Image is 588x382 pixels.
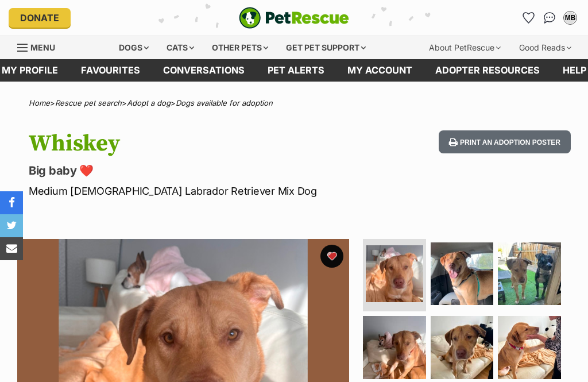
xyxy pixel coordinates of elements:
a: Menu [17,36,63,57]
a: Adopt a dog [127,98,171,107]
img: Photo of Whiskey [431,316,494,379]
a: Rescue pet search [55,98,122,107]
div: Get pet support [278,36,374,59]
button: My account [561,9,579,27]
p: Medium [DEMOGRAPHIC_DATA] Labrador Retriever Mix Dog [29,183,361,199]
div: About PetRescue [421,36,509,59]
div: Good Reads [511,36,579,59]
img: Photo of Whiskey [366,245,423,303]
div: Cats [158,36,202,59]
a: Donate [9,8,71,28]
button: favourite [320,245,343,268]
ul: Account quick links [520,9,579,27]
h1: Whiskey [29,130,361,157]
a: Favourites [69,59,152,82]
a: Favourites [520,9,538,27]
img: Photo of Whiskey [431,242,494,306]
div: Other pets [204,36,276,59]
button: Print an adoption poster [439,130,571,154]
a: Dogs available for adoption [176,98,273,107]
img: chat-41dd97257d64d25036548639549fe6c8038ab92f7586957e7f3b1b290dea8141.svg [544,12,556,24]
a: Home [29,98,50,107]
div: Dogs [111,36,157,59]
div: MB [564,12,576,24]
a: conversations [152,59,256,82]
a: Conversations [540,9,559,27]
span: Menu [30,43,55,52]
img: Photo of Whiskey [498,242,561,306]
img: logo-e224e6f780fb5917bec1dbf3a21bbac754714ae5b6737aabdf751b685950b380.svg [239,7,349,29]
a: Adopter resources [424,59,551,82]
p: Big baby ❤️ [29,163,361,179]
img: Photo of Whiskey [363,316,426,379]
a: Pet alerts [256,59,336,82]
a: PetRescue [239,7,349,29]
img: Photo of Whiskey [498,316,561,379]
a: My account [336,59,424,82]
